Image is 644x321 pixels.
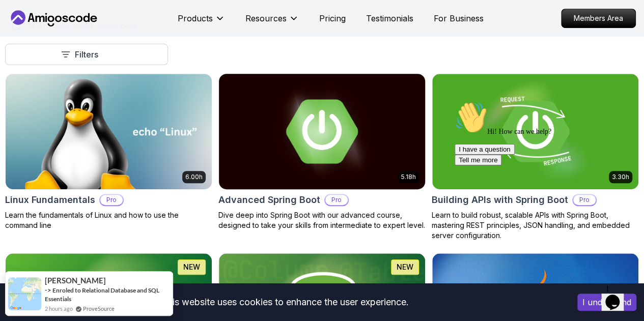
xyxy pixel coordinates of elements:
[218,210,426,230] p: Dive deep into Spring Boot with our advanced course, designed to take your skills from intermedia...
[4,31,101,38] span: Hi! How can we help?
[5,210,212,230] p: Learn the fundamentals of Linux and how to use the command line
[218,193,320,207] h2: Advanced Spring Boot
[100,195,123,205] p: Pro
[6,74,212,189] img: Linux Fundamentals card
[432,74,638,189] img: Building APIs with Spring Boot card
[397,262,413,272] p: NEW
[4,4,37,37] img: :wave:
[45,304,73,313] span: 2 hours ago
[245,12,299,33] button: Resources
[401,173,416,181] p: 5.18h
[562,9,635,27] p: Members Area
[434,12,484,24] a: For Business
[45,286,51,294] span: ->
[577,294,636,311] button: Accept cookies
[45,286,159,303] a: Enroled to Relational Database and SQL Essentials
[178,12,213,24] p: Products
[561,9,636,28] a: Members Area
[5,193,95,207] h2: Linux Fundamentals
[45,276,106,285] span: [PERSON_NAME]
[83,304,115,313] a: ProveSource
[432,210,639,241] p: Learn to build robust, scalable APIs with Spring Boot, mastering REST principles, JSON handling, ...
[214,71,430,192] img: Advanced Spring Boot card
[75,48,98,61] p: Filters
[245,12,287,24] p: Resources
[4,4,187,68] div: 👋Hi! How can we help?I have a questionTell me more
[8,291,562,313] div: This website uses cookies to enhance the user experience.
[183,262,200,272] p: NEW
[185,173,203,181] p: 6.00h
[5,73,212,230] a: Linux Fundamentals card6.00hLinux FundamentalsProLearn the fundamentals of Linux and how to use t...
[319,12,346,24] a: Pricing
[8,277,41,310] img: provesource social proof notification image
[432,73,639,241] a: Building APIs with Spring Boot card3.30hBuilding APIs with Spring BootProLearn to build robust, s...
[432,193,568,207] h2: Building APIs with Spring Boot
[451,97,634,275] iframe: chat widget
[218,73,426,230] a: Advanced Spring Boot card5.18hAdvanced Spring BootProDive deep into Spring Boot with our advanced...
[4,57,51,68] button: Tell me more
[325,195,348,205] p: Pro
[4,47,64,57] button: I have a question
[366,12,413,24] a: Testimonials
[5,44,168,65] button: Filters
[601,280,634,311] iframe: chat widget
[178,12,225,33] button: Products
